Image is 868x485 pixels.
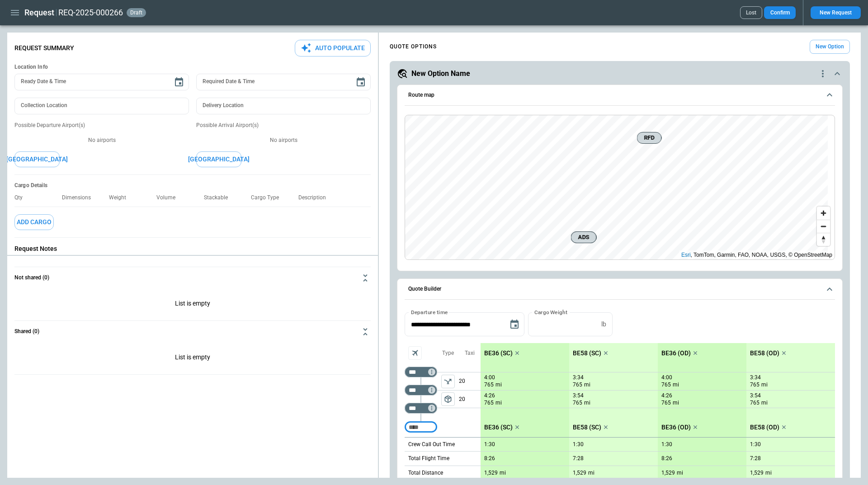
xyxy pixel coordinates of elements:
p: Total Flight Time [408,455,449,462]
label: Departure time [411,308,448,316]
p: BE58 (SC) [573,424,601,431]
p: 1:30 [573,441,584,448]
h1: Request [24,7,54,18]
h6: Not shared (0) [14,275,49,281]
p: mi [673,381,679,389]
p: 765 [661,399,671,407]
p: 4:26 [484,392,495,399]
p: 1:30 [484,441,495,448]
button: Add Cargo [14,214,54,230]
button: New Request [811,6,861,19]
p: No airports [196,137,371,144]
p: mi [495,381,502,389]
p: 20 [459,372,481,390]
p: Possible Departure Airport(s) [14,122,189,129]
button: Choose date, selected date is Sep 5, 2025 [505,315,524,334]
h6: Cargo Details [14,182,371,189]
p: mi [761,399,768,407]
p: Request Notes [14,245,371,253]
span: Type of sector [441,392,455,406]
h6: Location Info [14,64,371,71]
p: mi [673,399,679,407]
button: Auto Populate [295,40,371,57]
p: 3:34 [573,374,584,381]
p: mi [588,469,594,477]
div: Too short [405,367,437,377]
p: Taxi [465,349,475,357]
p: mi [584,381,590,389]
p: BE58 (SC) [573,349,601,357]
p: 3:54 [750,392,761,399]
p: 4:00 [484,374,495,381]
p: Qty [14,194,30,201]
p: 765 [484,381,494,389]
p: Description [298,194,333,201]
button: New Option Namequote-option-actions [397,68,843,79]
p: BE36 (SC) [484,424,513,431]
p: mi [495,399,502,407]
p: mi [584,399,590,407]
p: Total Distance [408,469,443,477]
p: Request Summary [14,44,74,52]
button: New Option [810,40,850,54]
label: Cargo Weight [534,308,567,316]
h6: Quote Builder [408,286,441,292]
div: Not shared (0) [14,343,371,374]
button: [GEOGRAPHIC_DATA] [196,151,241,167]
p: mi [500,469,506,477]
p: Possible Arrival Airport(s) [196,122,371,129]
span: ADS [575,233,593,242]
p: 1,529 [750,470,764,476]
h2: REQ-2025-000266 [58,7,123,18]
button: Zoom in [817,207,830,220]
p: Cargo Type [251,194,286,201]
button: Not shared (0) [14,267,371,289]
p: 7:28 [750,455,761,462]
button: Zoom out [817,220,830,233]
h6: Route map [408,92,434,98]
p: mi [677,469,683,477]
button: [GEOGRAPHIC_DATA] [14,151,60,167]
div: Too short [405,422,437,433]
p: 1,529 [573,470,586,476]
p: lb [601,320,606,328]
button: Quote Builder [405,279,835,300]
p: 765 [750,399,759,407]
p: 1,529 [661,470,675,476]
p: 1:30 [661,441,672,448]
p: BE36 (SC) [484,349,513,357]
p: 765 [484,399,494,407]
h6: Shared (0) [14,329,39,334]
p: 3:54 [573,392,584,399]
button: left aligned [441,375,455,388]
p: 1:30 [750,441,761,448]
div: quote-option-actions [817,68,828,79]
p: 4:00 [661,374,672,381]
p: 3:34 [750,374,761,381]
button: Lost [740,6,762,19]
div: , TomTom, Garmin, FAO, NOAA, USGS, © OpenStreetMap [681,250,832,259]
p: 765 [573,381,582,389]
span: package_2 [443,395,453,404]
p: 765 [750,381,759,389]
p: Dimensions [62,194,98,201]
p: Volume [156,194,183,201]
div: Too short [405,403,437,414]
div: Too short [405,385,437,396]
p: Crew Call Out Time [408,441,455,448]
p: 7:28 [573,455,584,462]
div: Not shared (0) [14,289,371,320]
p: List is empty [14,343,371,374]
p: BE58 (OD) [750,349,779,357]
p: 1,529 [484,470,498,476]
p: Stackable [204,194,235,201]
span: Aircraft selection [408,346,422,360]
p: 8:26 [661,455,672,462]
h5: New Option Name [411,69,470,79]
p: 8:26 [484,455,495,462]
button: Route map [405,85,835,106]
button: left aligned [441,392,455,406]
button: Confirm [764,6,796,19]
button: Reset bearing to north [817,233,830,246]
p: List is empty [14,289,371,320]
